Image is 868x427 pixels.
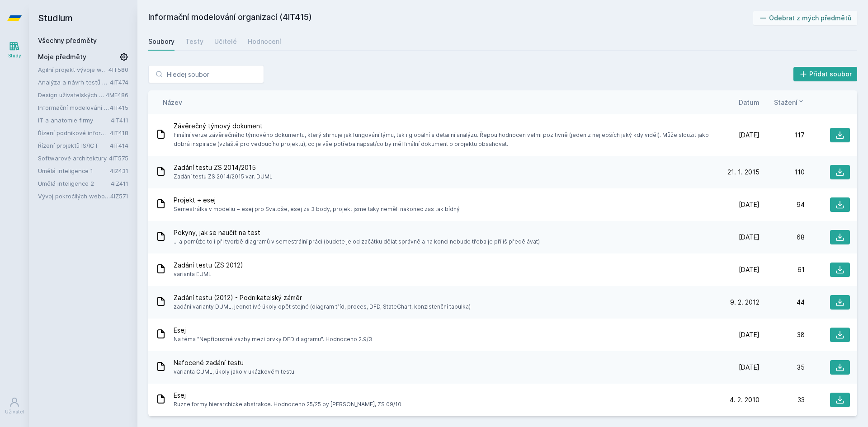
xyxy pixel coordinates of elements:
a: 4IZ411 [111,180,128,187]
a: Řízení podnikové informatiky [38,128,110,137]
a: 4IT580 [108,66,128,73]
span: 9. 2. 2012 [730,298,759,307]
a: Umělá inteligence 1 [38,166,110,175]
a: Učitelé [214,33,237,51]
span: Na téma "Nepřípustné vazby mezi prvky DFD diagramu". Hodnoceno 2.9/3 [174,335,372,344]
a: 4IT474 [110,79,128,86]
span: Zadání testu (2012) - Podnikatelský záměr [174,293,471,302]
a: Testy [185,33,203,51]
span: 21. 1. 2015 [727,168,759,177]
a: 4IT411 [111,117,128,124]
div: Učitelé [214,37,237,46]
a: Design uživatelských rozhraní [38,90,106,99]
a: 4IZ571 [110,192,128,200]
div: 44 [759,298,805,307]
a: 4IT575 [109,155,128,162]
div: Hodnocení [248,37,281,46]
a: 4IT414 [110,142,128,149]
span: Moje předměty [38,52,86,61]
div: 110 [759,168,805,177]
span: varianta EUML [174,270,243,279]
div: 117 [759,131,805,140]
span: Závěrečný týmový dokument [174,122,711,131]
span: Finální verze závěrečného týmového dokumentu, který shrnuje jak fungování týmu, tak i globální a ... [174,131,711,149]
span: Nafocené zadání testu [174,358,294,367]
div: 68 [759,233,805,242]
span: [DATE] [739,131,759,140]
a: Hodnocení [248,33,281,51]
h2: Informační modelování organizací (4IT415) [148,11,753,25]
a: Umělá inteligence 2 [38,179,111,188]
button: Stažení [774,98,805,107]
span: 4. 2. 2010 [730,395,759,404]
span: Pokyny, jak se naučit na test [174,228,540,237]
span: Zadání testu (ZS 2012) [174,261,243,270]
div: 94 [759,200,805,209]
button: Odebrat z mých předmětů [753,11,858,25]
button: Přidat soubor [793,67,858,81]
a: Soubory [148,33,175,51]
a: Analýza a návrh testů softwaru [38,78,110,87]
button: Název [163,98,182,107]
span: Ruzne formy hierarchicke abstrakce. Hodnoceno 25/25 by [PERSON_NAME], ZS 09/10 [174,400,401,409]
a: Vývoj pokročilých webových aplikací v PHP [38,192,110,201]
div: 38 [759,330,805,339]
a: Informační modelování organizací [38,103,110,112]
span: Projekt + esej [174,196,460,205]
a: Všechny předměty [38,37,97,44]
a: IT a anatomie firmy [38,116,111,125]
span: ... a pomůže to i při tvorbě diagramů v semestrální práci (budete je od začátku dělat správně a n... [174,237,540,246]
span: [DATE] [739,200,759,209]
a: Softwarové architektury [38,154,109,163]
button: Datum [739,98,759,107]
div: 35 [759,363,805,372]
div: Testy [185,37,203,46]
span: Zadání testu ZS 2014/2015 [174,163,273,172]
input: Hledej soubor [148,65,264,83]
div: 33 [759,395,805,404]
span: Semestrálka v modeliu + esej pro Svatoše, esej za 3 body, projekt jsme taky neměli nakonec zas ta... [174,205,460,214]
a: Study [2,36,27,64]
a: Uživatel [2,392,27,420]
span: zadání varianty DUML, jednotlivé úkoly opět stejné (diagram tříd, proces, DFD, StateChart, konzis... [174,302,471,311]
span: Esej [174,326,372,335]
span: Stažení [774,98,797,107]
a: 4ME486 [106,91,128,99]
div: Uživatel [5,408,24,415]
a: Agilní projekt vývoje webové aplikace [38,65,108,74]
span: [DATE] [739,265,759,274]
span: [DATE] [739,233,759,242]
div: Soubory [148,37,175,46]
a: 4IZ431 [110,167,128,174]
a: Řízení projektů IS/ICT [38,141,110,150]
span: Zadání testu ZS 2014/2015 var. DUML [174,172,273,181]
div: 61 [759,265,805,274]
a: 4IT418 [110,129,128,136]
a: 4IT415 [110,104,128,111]
span: Esej [174,391,401,400]
span: [DATE] [739,363,759,372]
span: varianta CUML, úkoly jako v ukázkovém testu [174,367,294,376]
div: Study [8,52,21,59]
span: [DATE] [739,330,759,339]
